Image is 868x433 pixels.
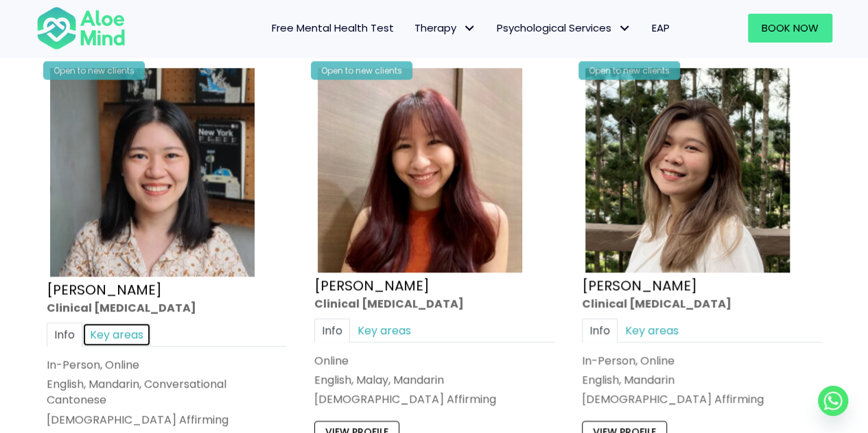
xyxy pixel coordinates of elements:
a: Info [47,323,82,347]
a: Book Now [748,14,832,43]
img: Jean-300×300 [318,68,522,272]
span: Free Mental Health Test [272,21,394,35]
a: Free Mental Health Test [261,14,404,43]
div: Online [314,353,554,368]
img: Chen-Wen-profile-photo [50,68,255,277]
a: Whatsapp [818,386,848,416]
a: Info [582,318,618,342]
a: Psychological ServicesPsychological Services: submenu [486,14,642,43]
a: Key areas [618,318,686,342]
div: In-Person, Online [47,357,287,373]
div: Open to new clients [43,61,145,80]
a: TherapyTherapy: submenu [404,14,486,43]
span: Therapy: submenu [460,19,480,38]
div: Clinical [MEDICAL_DATA] [314,296,554,312]
div: [DEMOGRAPHIC_DATA] Affirming [47,412,287,428]
a: Key areas [350,318,419,342]
div: [DEMOGRAPHIC_DATA] Affirming [314,392,554,408]
nav: Menu [143,14,680,43]
span: Psychological Services: submenu [615,19,635,38]
a: EAP [642,14,680,43]
a: [PERSON_NAME] [582,276,697,295]
span: Book Now [762,21,819,35]
p: English, Mandarin, Conversational Cantonese [47,376,287,408]
div: [DEMOGRAPHIC_DATA] Affirming [582,392,822,408]
a: Info [314,318,350,342]
span: EAP [652,21,670,35]
span: Therapy [414,21,476,35]
p: English, Mandarin [582,372,822,388]
img: Kelly Clinical Psychologist [585,68,790,272]
a: [PERSON_NAME] [314,276,430,295]
a: Key areas [82,323,151,347]
div: Open to new clients [311,61,412,80]
span: Psychological Services [497,21,631,35]
div: In-Person, Online [582,353,822,368]
div: Clinical [MEDICAL_DATA] [582,296,822,312]
img: Aloe mind Logo [36,5,126,51]
p: English, Malay, Mandarin [314,372,554,388]
div: Open to new clients [578,61,680,80]
div: Clinical [MEDICAL_DATA] [47,300,287,316]
a: [PERSON_NAME] [47,280,162,299]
